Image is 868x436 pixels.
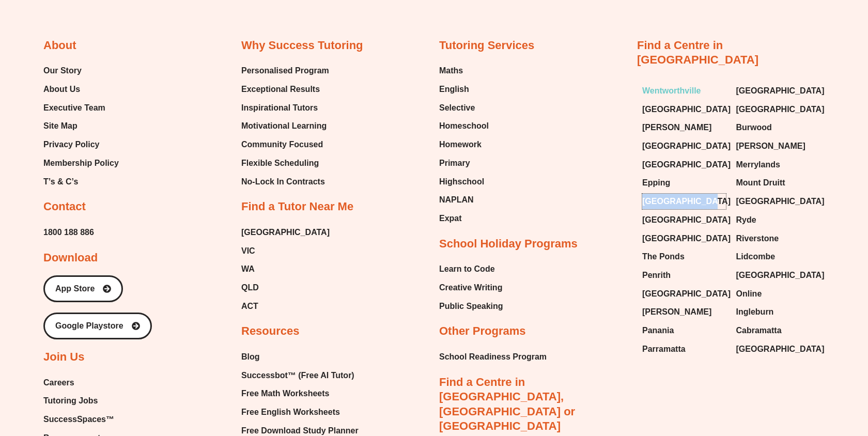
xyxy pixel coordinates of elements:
[439,376,575,433] a: Find a Centre in [GEOGRAPHIC_DATA], [GEOGRAPHIC_DATA] or [GEOGRAPHIC_DATA]
[642,194,731,209] span: [GEOGRAPHIC_DATA]
[439,155,470,171] span: Primary
[642,212,731,228] span: [GEOGRAPHIC_DATA]
[439,100,489,116] a: Selective
[736,231,820,246] a: Riverstone
[43,375,132,391] a: Careers
[439,299,503,314] a: Public Speaking
[241,324,300,339] h2: Resources
[241,349,260,365] span: Blog
[736,304,774,320] span: Ingleburn
[43,82,80,97] span: About Us
[241,118,329,134] a: Motivational Learning
[736,249,820,264] a: Lidcombe
[642,175,670,191] span: Epping
[736,194,820,209] a: [GEOGRAPHIC_DATA]
[642,304,726,320] a: [PERSON_NAME]
[736,231,779,246] span: Riverstone
[439,261,503,277] a: Learn to Code
[439,174,484,190] span: Highschool
[642,83,726,99] a: Wentworthville
[736,286,762,302] span: Online
[439,174,489,190] a: Highschool
[241,63,329,79] a: Personalised Program
[241,243,255,259] span: VIC
[736,83,820,99] a: [GEOGRAPHIC_DATA]
[241,199,353,214] h2: Find a Tutor Near Me
[43,63,119,79] a: Our Story
[642,102,731,117] span: [GEOGRAPHIC_DATA]
[241,280,330,295] a: QLD
[241,261,255,277] span: WA
[43,63,82,79] span: Our Story
[642,212,726,228] a: [GEOGRAPHIC_DATA]
[642,157,731,173] span: [GEOGRAPHIC_DATA]
[439,324,526,339] h2: Other Programs
[43,225,94,240] a: 1800 188 886
[736,268,825,283] span: [GEOGRAPHIC_DATA]
[736,120,772,135] span: Burwood
[642,268,726,283] a: Penrith
[736,286,820,302] a: Online
[43,350,84,365] h2: Join Us
[439,118,489,134] span: Homeschool
[439,100,475,116] span: Selective
[43,412,114,427] span: SuccessSpaces™
[642,286,726,302] a: [GEOGRAPHIC_DATA]
[642,138,731,154] span: [GEOGRAPHIC_DATA]
[241,404,340,420] span: Free English Worksheets
[642,323,726,338] a: Panania
[241,155,319,171] span: Flexible Scheduling
[439,280,503,295] a: Creative Writing
[439,237,578,252] h2: School Holiday Programs
[642,231,726,246] a: [GEOGRAPHIC_DATA]
[642,231,731,246] span: [GEOGRAPHIC_DATA]
[55,285,95,293] span: App Store
[43,137,100,152] span: Privacy Policy
[43,375,74,391] span: Careers
[642,268,671,283] span: Penrith
[439,211,489,226] a: Expat
[43,393,98,409] span: Tutoring Jobs
[55,322,123,330] span: Google Playstore
[736,212,820,228] a: Ryde
[241,386,365,401] a: Free Math Worksheets
[43,251,98,266] h2: Download
[241,82,320,97] span: Exceptional Results
[241,137,329,152] a: Community Focused
[642,323,674,338] span: Panania
[439,82,489,97] a: English
[642,83,701,99] span: Wentworthville
[241,368,354,383] span: Successbot™ (Free AI Tutor)
[736,212,756,228] span: Ryde
[43,393,132,409] a: Tutoring Jobs
[642,194,726,209] a: [GEOGRAPHIC_DATA]
[241,386,329,401] span: Free Math Worksheets
[439,137,489,152] a: Homework
[642,249,726,264] a: The Ponds
[241,38,363,53] h2: Why Success Tutoring
[736,304,820,320] a: Ingleburn
[43,82,119,97] a: About Us
[642,175,726,191] a: Epping
[736,157,780,173] span: Merrylands
[241,174,329,190] a: No-Lock In Contracts
[43,118,78,134] span: Site Map
[439,63,463,79] span: Maths
[43,118,119,134] a: Site Map
[736,102,820,117] a: [GEOGRAPHIC_DATA]
[241,225,330,240] span: [GEOGRAPHIC_DATA]
[439,261,495,277] span: Learn to Code
[736,268,820,283] a: [GEOGRAPHIC_DATA]
[241,243,330,259] a: VIC
[736,157,820,173] a: Merrylands
[439,38,534,53] h2: Tutoring Services
[241,100,318,116] span: Inspirational Tutors
[691,319,868,436] div: Chat Widget
[736,175,785,191] span: Mount Druitt
[439,280,502,295] span: Creative Writing
[241,280,259,295] span: QLD
[642,138,726,154] a: [GEOGRAPHIC_DATA]
[241,118,327,134] span: Motivational Learning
